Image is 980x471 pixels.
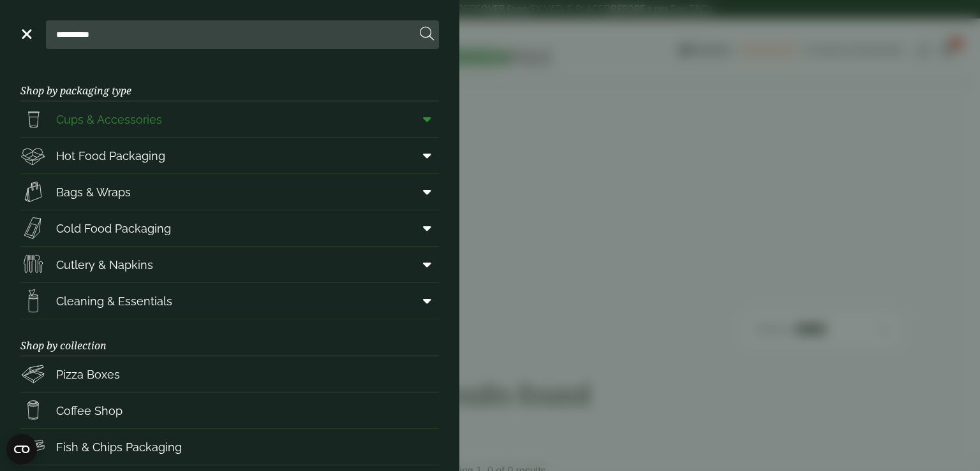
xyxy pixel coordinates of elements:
[56,184,131,201] span: Bags & Wraps
[20,138,439,173] a: Hot Food Packaging
[20,64,439,101] h3: Shop by packaging type
[20,319,439,356] h3: Shop by collection
[56,293,172,310] span: Cleaning & Essentials
[6,434,37,465] button: Open CMP widget
[20,398,46,423] img: HotDrink_paperCup.svg
[56,147,165,164] span: Hot Food Packaging
[56,366,120,383] span: Pizza Boxes
[20,429,439,465] a: Fish & Chips Packaging
[20,283,439,319] a: Cleaning & Essentials
[56,402,122,419] span: Coffee Shop
[20,143,46,168] img: Deli_box.svg
[56,256,153,273] span: Cutlery & Napkins
[56,220,171,237] span: Cold Food Packaging
[56,111,162,128] span: Cups & Accessories
[20,174,439,210] a: Bags & Wraps
[20,288,46,314] img: open-wipe.svg
[20,179,46,205] img: Paper_carriers.svg
[20,215,46,241] img: Sandwich_box.svg
[20,247,439,282] a: Cutlery & Napkins
[56,438,182,456] span: Fish & Chips Packaging
[20,361,46,387] img: Pizza_boxes.svg
[20,252,46,277] img: Cutlery.svg
[20,356,439,392] a: Pizza Boxes
[20,106,46,132] img: PintNhalf_cup.svg
[20,210,439,246] a: Cold Food Packaging
[20,101,439,137] a: Cups & Accessories
[20,393,439,428] a: Coffee Shop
